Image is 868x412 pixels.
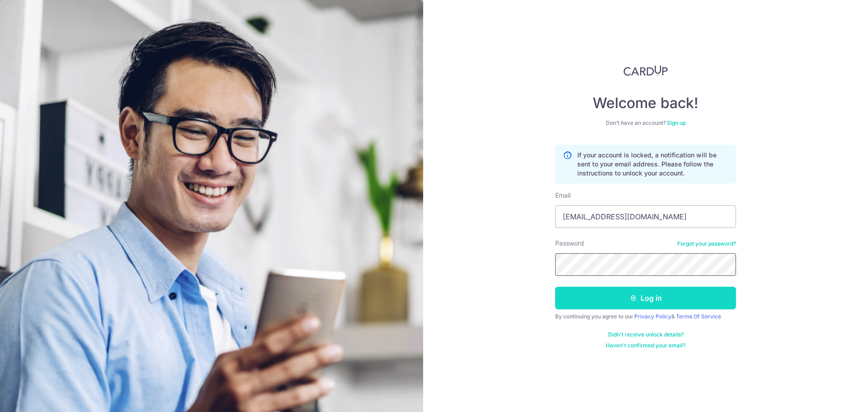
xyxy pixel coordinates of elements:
[555,313,736,320] div: By continuing you agree to our &
[555,287,736,309] button: Log in
[677,240,736,247] a: Forgot your password?
[606,342,685,349] a: Haven't confirmed your email?
[555,205,736,228] input: Enter your Email
[623,65,668,76] img: CardUp Logo
[577,151,728,178] p: If your account is locked, a notification will be sent to your email address. Please follow the i...
[608,331,684,338] a: Didn't receive unlock details?
[676,313,721,320] a: Terms Of Service
[555,94,736,112] h4: Welcome back!
[667,119,686,126] a: Sign up
[555,239,584,248] label: Password
[555,119,736,127] div: Don’t have an account?
[555,191,571,200] label: Email
[634,313,671,320] a: Privacy Policy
